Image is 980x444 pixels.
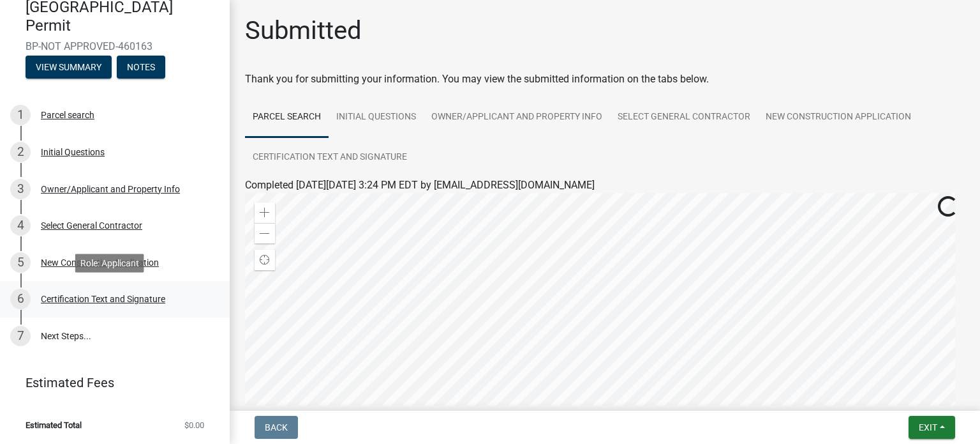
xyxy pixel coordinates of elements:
wm-modal-confirm: Notes [117,63,165,73]
h1: Submitted [245,15,362,46]
span: BP-NOT APPROVED-460163 [26,40,204,52]
div: Zoom out [255,223,275,243]
div: 4 [10,215,31,236]
div: Zoom in [255,203,275,223]
wm-modal-confirm: Summary [26,63,112,73]
button: Notes [117,56,165,79]
span: Completed [DATE][DATE] 3:24 PM EDT by [EMAIL_ADDRESS][DOMAIN_NAME] [245,179,595,191]
a: Estimated Fees [10,370,209,395]
div: 3 [10,179,31,199]
div: Owner/Applicant and Property Info [41,185,180,194]
div: Find my location [255,250,275,270]
a: Owner/Applicant and Property Info [424,97,610,138]
span: Exit [919,422,937,433]
span: Estimated Total [26,421,82,429]
div: 2 [10,142,31,162]
a: Parcel search [245,97,329,138]
div: Thank you for submitting your information. You may view the submitted information on the tabs below. [245,72,965,87]
div: 7 [10,326,31,346]
div: Role: Applicant [75,254,144,272]
div: Certification Text and Signature [41,295,165,303]
div: Parcel search [41,111,94,119]
a: Certification Text and Signature [245,137,415,178]
div: 5 [10,252,31,273]
button: Back [255,416,298,439]
div: 1 [10,105,31,125]
div: 6 [10,289,31,309]
span: Back [265,422,288,433]
a: New Construction Application [758,97,919,138]
div: Initial Questions [41,148,105,157]
a: Initial Questions [329,97,424,138]
button: Exit [909,416,955,439]
span: $0.00 [184,421,204,429]
button: View Summary [26,56,112,79]
a: Select General Contractor [610,97,758,138]
div: New Construction Application [41,258,159,267]
div: Select General Contractor [41,221,142,230]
